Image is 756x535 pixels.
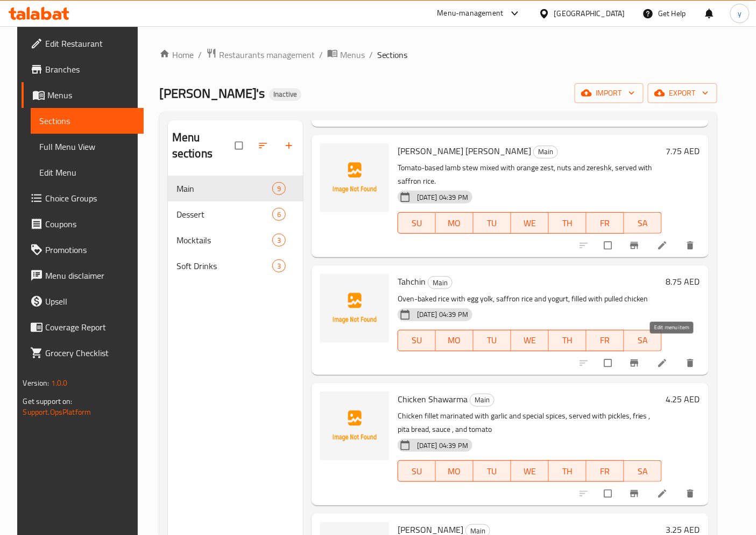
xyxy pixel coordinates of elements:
[219,48,315,61] span: Restaurants management
[159,81,265,105] span: [PERSON_NAME]'s
[198,48,202,61] li: /
[272,259,286,272] div: items
[159,48,194,61] a: Home
[269,88,301,101] div: Inactive
[45,37,135,50] span: Edit Restaurant
[176,208,272,221] span: Dessert
[478,215,507,231] span: TU
[31,108,144,134] a: Sections
[666,143,700,158] h6: 7.75 AED
[23,394,72,408] span: Get support on:
[474,460,511,482] button: TU
[534,146,557,158] span: Main
[402,464,432,479] span: SU
[549,212,587,234] button: TH
[398,460,436,482] button: SU
[377,48,408,61] span: Sections
[553,215,582,231] span: TH
[31,160,144,185] a: Edit Menu
[470,394,494,407] div: Main
[628,332,658,348] span: SA
[440,464,469,479] span: MO
[22,288,144,314] a: Upsell
[575,83,644,103] button: import
[413,440,472,451] span: [DATE] 04:39 PM
[587,330,624,351] button: FR
[45,243,135,256] span: Promotions
[23,376,49,390] span: Version:
[553,464,582,479] span: TH
[176,182,272,195] span: Main
[470,394,494,406] span: Main
[398,292,662,306] p: Oven-baked rice with egg yolk, saffron rice and yogurt, filled with pulled chicken
[22,237,144,263] a: Promotions
[398,391,468,407] span: Chicken Shawarma
[440,332,469,348] span: MO
[679,234,704,257] button: delete
[172,129,235,162] h2: Menu sections
[587,212,624,234] button: FR
[533,146,558,158] div: Main
[679,351,704,375] button: delete
[553,332,582,348] span: TH
[273,209,285,220] span: 6
[628,464,658,479] span: SA
[436,330,474,351] button: MO
[440,215,469,231] span: MO
[272,234,286,247] div: items
[45,218,135,230] span: Coupons
[320,143,389,212] img: Farida's Ghaymeh Polow
[402,215,432,231] span: SU
[176,259,272,272] div: Soft Drinks
[327,48,365,62] a: Menus
[206,48,315,62] a: Restaurants management
[623,482,648,505] button: Branch-specific-item
[39,114,135,127] span: Sections
[45,192,135,205] span: Choice Groups
[398,143,531,159] span: [PERSON_NAME] [PERSON_NAME]
[398,161,662,188] p: Tomato-based lamb stew mixed with orange zest, nuts and zereshk, served with saffron rice.
[23,405,91,419] a: Support.OpsPlatform
[648,83,717,103] button: export
[657,240,670,251] a: Edit menu item
[554,8,625,19] div: [GEOGRAPHIC_DATA]
[273,184,285,194] span: 9
[39,166,135,179] span: Edit Menu
[436,460,474,482] button: MO
[22,263,144,288] a: Menu disclaimer
[269,90,301,99] span: Inactive
[45,321,135,334] span: Coverage Report
[398,273,426,290] span: Tahchin
[47,89,135,102] span: Menus
[549,460,587,482] button: TH
[320,392,389,460] img: Chicken Shawarma
[168,176,303,201] div: Main9
[369,48,373,61] li: /
[168,201,303,227] div: Dessert6
[591,332,620,348] span: FR
[319,48,323,61] li: /
[45,295,135,308] span: Upsell
[229,135,251,156] span: Select all sections
[598,353,620,373] span: Select to update
[398,330,436,351] button: SU
[623,351,648,375] button: Branch-specific-item
[45,63,135,76] span: Branches
[22,82,144,108] a: Menus
[398,212,436,234] button: SU
[428,276,453,289] div: Main
[515,215,545,231] span: WE
[22,314,144,340] a: Coverage Report
[251,134,277,157] span: Sort sections
[398,409,662,436] p: Chicken fillet marinated with garlic and special spices, served with pickles, fries , pita bread,...
[437,7,504,20] div: Menu-management
[624,460,662,482] button: SA
[159,48,717,62] nav: breadcrumb
[679,482,704,505] button: delete
[624,330,662,351] button: SA
[168,253,303,279] div: Soft Drinks3
[624,212,662,234] button: SA
[51,376,68,390] span: 1.0.0
[478,464,507,479] span: TU
[436,212,474,234] button: MO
